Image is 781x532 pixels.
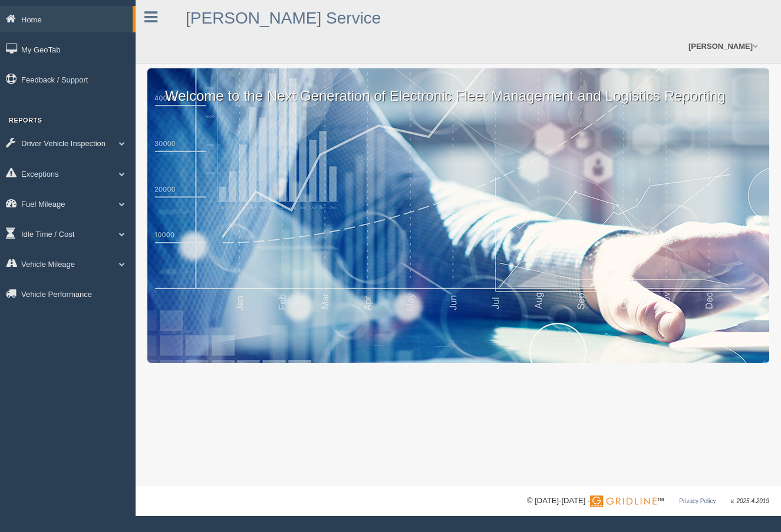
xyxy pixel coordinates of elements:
img: Gridline [590,495,657,507]
a: [PERSON_NAME] Service [186,9,381,27]
a: [PERSON_NAME] [683,29,763,63]
div: © [DATE]-[DATE] - ™ [527,495,769,507]
span: v. 2025.4.2019 [731,498,769,504]
p: Welcome to the Next Generation of Electronic Fleet Management and Logistics Reporting [147,68,769,106]
a: Privacy Policy [679,498,716,504]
